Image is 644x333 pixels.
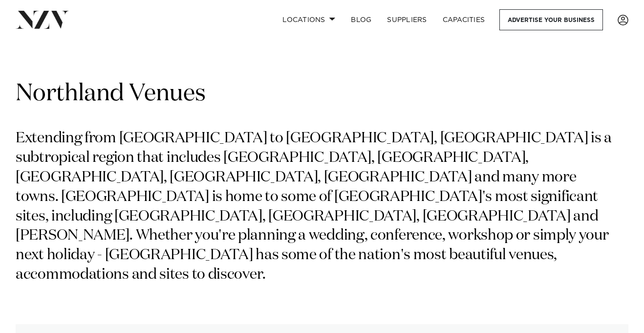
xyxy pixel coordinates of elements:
[499,9,603,30] a: Advertise your business
[16,11,69,28] img: nzv-logo.png
[343,9,379,30] a: BLOG
[435,9,493,30] a: Capacities
[275,9,343,30] a: Locations
[16,79,628,110] h1: Northland Venues
[379,9,434,30] a: SUPPLIERS
[16,129,620,285] p: Extending from [GEOGRAPHIC_DATA] to [GEOGRAPHIC_DATA], [GEOGRAPHIC_DATA] is a subtropical region ...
